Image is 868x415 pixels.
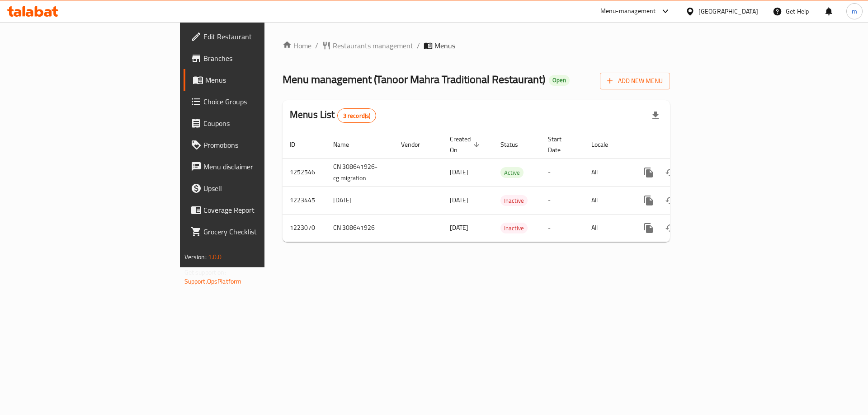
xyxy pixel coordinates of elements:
[541,214,584,242] td: -
[203,31,318,42] span: Edit Restaurant
[326,158,394,187] td: CN 308641926-cg migration
[584,158,631,187] td: All
[184,177,325,199] a: Upsell
[184,91,325,112] a: Choice Groups
[283,69,545,89] span: Menu management ( Tanoor Mahra Traditional Restaurant )
[434,40,455,51] span: Menus
[584,187,631,214] td: All
[584,214,631,242] td: All
[203,205,318,215] span: Coverage Report
[638,162,660,183] button: more
[184,156,325,177] a: Menu disclaimer
[631,131,732,159] th: Actions
[549,75,570,86] div: Open
[500,195,528,206] div: Inactive
[203,226,318,237] span: Grocery Checklist
[500,168,524,178] span: Active
[591,139,620,150] span: Locale
[500,167,524,178] div: Active
[184,266,226,278] span: Get support on:
[326,187,394,214] td: [DATE]
[500,223,528,233] span: Inactive
[203,118,318,129] span: Coupons
[283,131,732,242] table: enhanced table
[500,196,528,206] span: Inactive
[660,162,681,183] button: Change Status
[645,105,666,126] div: Export file
[333,40,413,51] span: Restaurants management
[203,161,318,172] span: Menu disclaimer
[326,214,394,242] td: CN 308641926
[338,112,376,120] span: 3 record(s)
[450,222,468,233] span: [DATE]
[184,275,242,287] a: Support.OpsPlatform
[184,134,325,156] a: Promotions
[337,108,377,123] div: Total records count
[184,26,325,47] a: Edit Restaurant
[322,40,413,51] a: Restaurants management
[660,217,681,239] button: Change Status
[638,190,660,211] button: more
[698,6,758,16] div: [GEOGRAPHIC_DATA]
[607,75,663,87] span: Add New Menu
[548,134,573,155] span: Start Date
[184,69,325,91] a: Menus
[541,187,584,214] td: -
[283,40,670,51] nav: breadcrumb
[184,112,325,134] a: Coupons
[541,158,584,187] td: -
[549,76,570,84] span: Open
[450,194,468,206] span: [DATE]
[184,199,325,221] a: Coverage Report
[660,190,681,211] button: Change Status
[290,108,376,123] h2: Menus List
[500,139,530,150] span: Status
[203,53,318,64] span: Branches
[333,139,361,150] span: Name
[638,217,660,239] button: more
[600,73,670,89] button: Add New Menu
[184,251,207,263] span: Version:
[205,75,318,85] span: Menus
[450,134,482,155] span: Created On
[208,251,222,263] span: 1.0.0
[184,221,325,242] a: Grocery Checklist
[203,96,318,107] span: Choice Groups
[500,223,528,233] div: Inactive
[450,166,468,178] span: [DATE]
[290,139,307,150] span: ID
[852,6,857,16] span: m
[600,6,656,17] div: Menu-management
[203,183,318,194] span: Upsell
[203,140,318,150] span: Promotions
[401,139,432,150] span: Vendor
[417,40,420,51] li: /
[184,47,325,69] a: Branches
